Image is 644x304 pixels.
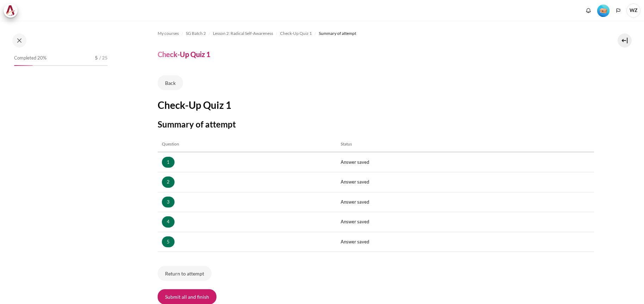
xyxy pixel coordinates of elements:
[336,137,594,152] th: Status
[319,30,356,37] span: Summary of attempt
[594,4,612,17] a: Level #1
[213,29,273,38] a: Lesson 2: Radical Self-Awareness
[158,50,210,59] h4: Check-Up Quiz 1
[14,65,33,66] div: 20%
[158,29,179,38] a: My courses
[162,236,175,248] a: 5
[158,137,337,152] th: Question
[280,30,312,37] span: Check-Up Quiz 1
[4,4,21,18] a: Architeck Architeck
[280,29,312,38] a: Check-Up Quiz 1
[336,152,594,172] td: Answer saved
[213,30,273,37] span: Lesson 2: Radical Self-Awareness
[95,55,98,62] span: 5
[613,5,624,16] button: Languages
[626,4,640,18] a: User menu
[162,216,175,228] a: 4
[158,289,216,304] button: Submit all and finish
[336,172,594,192] td: Answer saved
[99,55,108,62] span: / 25
[626,4,640,18] span: WZ
[162,176,175,188] a: 2
[158,30,179,37] span: My courses
[336,192,594,212] td: Answer saved
[14,55,46,62] span: Completed 20%
[158,119,594,130] h3: Summary of attempt
[336,212,594,232] td: Answer saved
[158,99,594,111] h2: Check-Up Quiz 1
[6,5,15,16] img: Architeck
[158,75,183,90] a: Back
[162,197,175,208] a: 3
[158,266,211,281] button: Return to attempt
[186,30,206,37] span: SG Batch 2
[162,157,175,168] a: 1
[336,232,594,252] td: Answer saved
[597,4,610,17] div: Level #1
[597,5,610,17] img: Level #1
[583,5,594,16] div: Show notification window with no new notifications
[186,29,206,38] a: SG Batch 2
[158,28,594,39] nav: Navigation bar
